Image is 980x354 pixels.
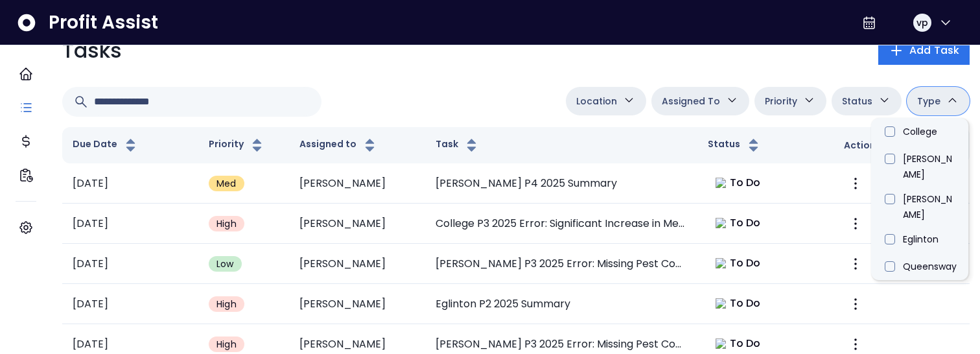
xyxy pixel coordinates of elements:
[73,137,139,153] button: Due Date
[289,163,425,204] td: [PERSON_NAME]
[844,212,867,235] button: More
[425,204,697,244] td: College P3 2025 Error: Significant Increase in Meal & Entertainment
[216,177,237,190] span: Med
[49,11,158,34] span: Profit Assist
[716,298,726,309] img: Not yet Started
[62,204,198,244] td: [DATE]
[62,244,198,284] td: [DATE]
[765,93,797,109] span: Priority
[844,172,867,195] button: More
[730,296,761,311] span: To Do
[62,163,198,204] td: [DATE]
[844,292,867,316] button: More
[917,93,940,109] span: Type
[62,284,198,324] td: [DATE]
[716,178,726,188] img: Not yet Started
[216,257,234,270] span: Low
[730,255,761,271] span: To Do
[62,35,122,66] p: Tasks
[730,175,761,191] span: To Do
[662,93,720,109] span: Assigned To
[289,284,425,324] td: [PERSON_NAME]
[730,336,761,351] span: To Do
[730,215,761,231] span: To Do
[216,338,237,351] span: High
[436,137,480,153] button: Task
[425,163,697,204] td: [PERSON_NAME] P4 2025 Summary
[909,43,959,58] span: Add Task
[916,16,928,29] span: vp
[299,137,378,153] button: Assigned to
[289,244,425,284] td: [PERSON_NAME]
[708,137,762,153] button: Status
[844,252,867,276] button: More
[209,137,265,153] button: Priority
[73,94,89,110] svg: Search icon
[716,258,726,268] img: Not yet Started
[842,93,872,109] span: Status
[716,338,726,349] img: Not yet Started
[289,204,425,244] td: [PERSON_NAME]
[716,218,726,228] img: Not yet Started
[216,217,237,230] span: High
[576,93,617,109] span: Location
[425,244,697,284] td: [PERSON_NAME] P3 2025 Error: Missing Pest Control Expense
[878,36,970,65] button: Add Task
[216,298,237,311] span: High
[425,284,697,324] td: Eglinton P2 2025 Summary
[834,127,970,163] th: Actions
